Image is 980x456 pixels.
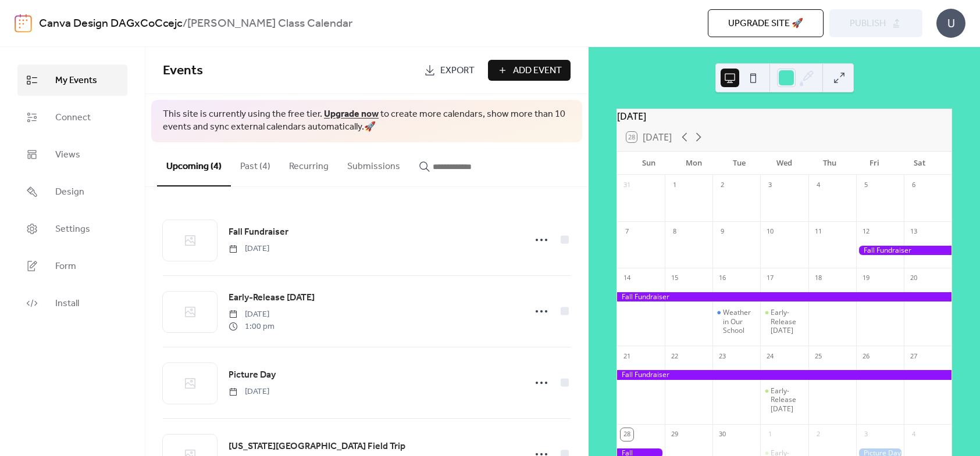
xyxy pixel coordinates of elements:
span: Install [55,297,79,311]
span: Early-Release [DATE] [229,291,315,305]
div: Wed [762,152,807,175]
div: 3 [860,428,872,441]
span: [US_STATE][GEOGRAPHIC_DATA] Field Trip [229,440,405,454]
span: Upgrade site 🚀 [728,17,803,31]
div: Mon [672,152,717,175]
button: Past (4) [231,142,280,185]
span: Form [55,260,76,274]
div: 11 [812,225,825,238]
div: Sat [897,152,942,175]
button: Upgrade site 🚀 [708,9,824,37]
div: 21 [621,350,633,362]
div: 9 [716,225,729,238]
div: Early-Release Wednesday [760,308,808,335]
span: My Events [55,74,97,88]
div: 10 [764,225,776,238]
div: 16 [716,272,729,285]
div: 8 [668,225,681,238]
div: 17 [764,272,776,285]
div: U [936,9,965,38]
div: 12 [860,225,872,238]
div: 24 [764,350,776,362]
div: Tue [717,152,762,175]
a: Views [17,139,127,170]
div: 4 [907,428,920,441]
a: Design [17,176,127,207]
a: Canva Design DAGxCoCcejc [39,13,183,35]
div: Fall Fundraiser [856,246,952,256]
a: Early-Release [DATE] [229,290,315,306]
div: 30 [716,428,729,441]
div: [DATE] [617,109,952,123]
div: 14 [621,272,633,285]
div: 7 [621,225,633,238]
a: Install [17,288,127,319]
div: 15 [668,272,681,285]
div: Fall Fundraiser [617,370,952,380]
span: [DATE] [229,386,269,398]
button: Submissions [338,142,409,185]
span: Connect [55,111,91,125]
div: 5 [860,179,872,192]
div: 27 [907,350,920,362]
div: Early-Release [DATE] [771,308,803,335]
span: Fall Fundraiser [229,225,288,239]
div: 4 [812,179,825,192]
a: Settings [17,213,127,245]
b: [PERSON_NAME] Class Calendar [187,13,352,35]
img: logo [15,14,32,33]
a: Connect [17,102,127,133]
div: 1 [764,428,776,441]
button: Upcoming (4) [157,142,231,186]
div: 6 [907,179,920,192]
a: Fall Fundraiser [229,225,288,240]
div: 31 [621,179,633,192]
div: 19 [860,272,872,285]
div: 1 [668,179,681,192]
a: Form [17,250,127,282]
div: 25 [812,350,825,362]
button: Add Event [488,60,571,81]
span: [DATE] [229,243,269,255]
div: Fall Fundraiser [617,292,952,302]
span: Settings [55,222,90,236]
div: 26 [860,350,872,362]
div: 2 [716,179,729,192]
a: My Events [17,64,127,96]
span: Design [55,185,84,199]
div: 3 [764,179,776,192]
span: Events [163,58,203,84]
div: Early-Release Wednesday [760,386,808,414]
a: [US_STATE][GEOGRAPHIC_DATA] Field Trip [229,439,405,454]
span: [DATE] [229,308,275,321]
span: Picture Day [229,368,276,382]
div: Weather in Our School [723,308,756,335]
div: Thu [807,152,852,175]
div: Sun [626,152,672,175]
a: Upgrade now [324,105,379,123]
div: 18 [812,272,825,285]
div: 13 [907,225,920,238]
div: 28 [621,428,633,441]
a: Picture Day [229,368,276,383]
div: 2 [812,428,825,441]
span: Export [440,64,475,78]
div: 29 [668,428,681,441]
div: Early-Release [DATE] [771,386,803,414]
span: 1:00 pm [229,321,275,333]
div: Weather in Our School [712,308,760,335]
div: Fri [852,152,897,175]
div: 23 [716,350,729,362]
b: / [183,13,187,35]
a: Export [415,60,483,81]
span: Views [55,148,80,162]
button: Recurring [280,142,338,185]
div: 20 [907,272,920,285]
span: Add Event [513,64,562,78]
span: This site is currently using the free tier. to create more calendars, show more than 10 events an... [163,108,571,134]
div: 22 [668,350,681,362]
